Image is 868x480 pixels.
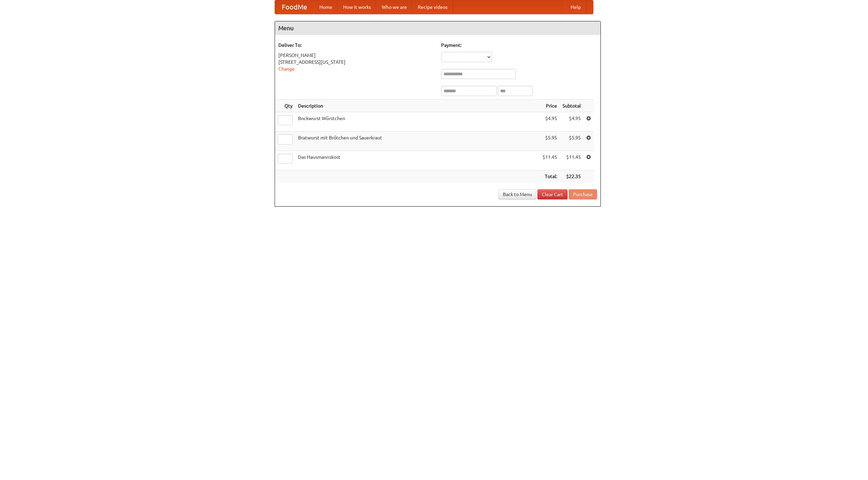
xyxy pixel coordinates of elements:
[498,189,536,199] a: Back to Menu
[441,42,597,49] h5: Payment:
[278,42,434,49] h5: Deliver To:
[540,132,560,151] td: $5.95
[412,0,453,14] a: Recipe videos
[540,100,560,112] th: Price
[314,0,338,14] a: Home
[540,112,560,132] td: $4.95
[560,170,584,183] th: $22.35
[295,112,540,132] td: Bockwurst Würstchen
[295,100,540,112] th: Description
[537,189,568,199] a: Clear Cart
[278,66,295,72] a: Change
[560,100,584,112] th: Subtotal
[560,151,584,170] td: $11.45
[275,0,314,14] a: FoodMe
[295,151,540,170] td: Das Hausmannskost
[540,151,560,170] td: $11.45
[376,0,412,14] a: Who we are
[278,59,434,65] div: [STREET_ADDRESS][US_STATE]
[540,170,560,183] th: Total:
[560,132,584,151] td: $5.95
[569,189,597,199] button: Purchase
[275,100,295,112] th: Qty
[275,21,600,35] h4: Menu
[295,132,540,151] td: Bratwurst mit Brötchen und Sauerkraut
[278,52,434,59] div: [PERSON_NAME]
[560,112,584,132] td: $4.95
[565,0,586,14] a: Help
[338,0,376,14] a: How it works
